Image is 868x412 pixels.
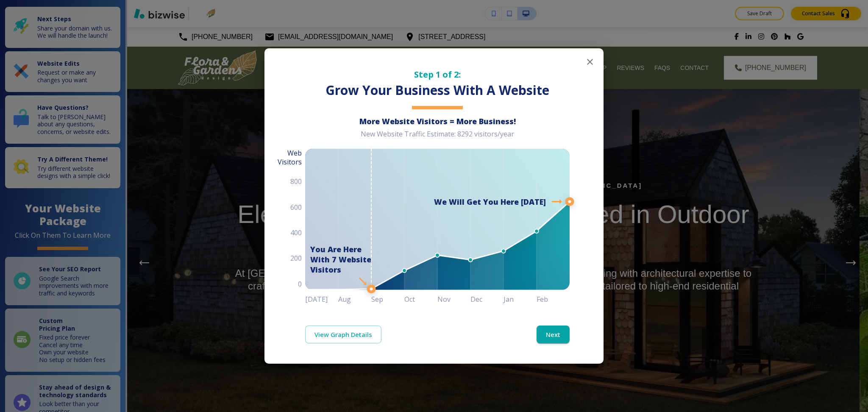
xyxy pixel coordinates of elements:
[305,82,570,99] h3: Grow Your Business With A Website
[305,116,570,126] h6: More Website Visitors = More Business!
[305,293,338,305] h6: [DATE]
[537,293,570,305] h6: Feb
[371,293,404,305] h6: Sep
[470,293,504,305] h6: Dec
[404,293,437,305] h6: Oct
[338,293,371,305] h6: Aug
[305,326,381,343] a: View Graph Details
[537,326,570,343] button: Next
[305,69,570,80] h5: Step 1 of 2:
[305,130,570,145] div: New Website Traffic Estimate: 8292 visitors/year
[437,293,470,305] h6: Nov
[504,293,537,305] h6: Jan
